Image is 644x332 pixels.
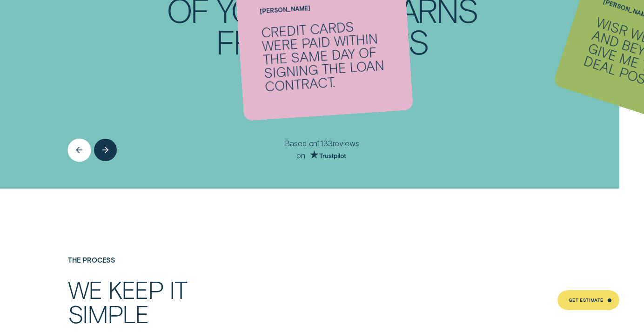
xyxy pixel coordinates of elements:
[197,139,447,149] p: Based on 1133 reviews
[261,17,389,93] div: Credit cards were paid within the same day of signing the loan contract.
[305,151,348,160] a: Go to Trust Pilot
[259,6,310,14] span: [PERSON_NAME]
[296,151,305,159] span: on
[557,290,619,311] a: Get Estimate
[68,139,91,162] button: Previous button
[197,139,447,160] div: Based on 1133 reviews on Trust Pilot
[94,139,117,162] button: Next button
[68,256,232,264] h4: The Process
[68,278,232,326] h2: We keep it simple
